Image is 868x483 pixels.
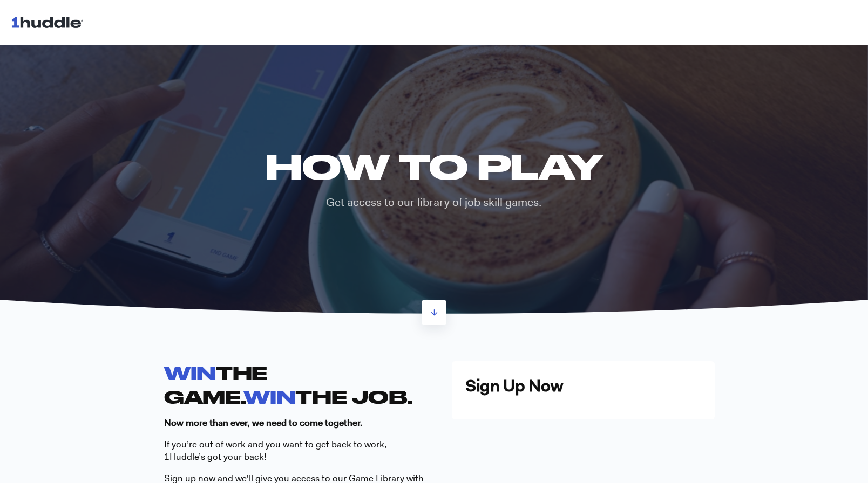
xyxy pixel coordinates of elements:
span: WIN [243,386,295,407]
p: Get access to our library of job skill games. [257,195,610,210]
span: If you’re out of work and you want to get back to work, 1Huddle’s got your back! [164,438,386,463]
h1: HOW TO PLAY [257,147,610,186]
strong: THE GAME. THE JOB. [164,362,413,406]
img: 1huddle [11,12,88,32]
strong: Now more than ever, we need to come together. [164,417,363,429]
h3: Sign Up Now [465,375,701,397]
span: WIN [164,362,216,383]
